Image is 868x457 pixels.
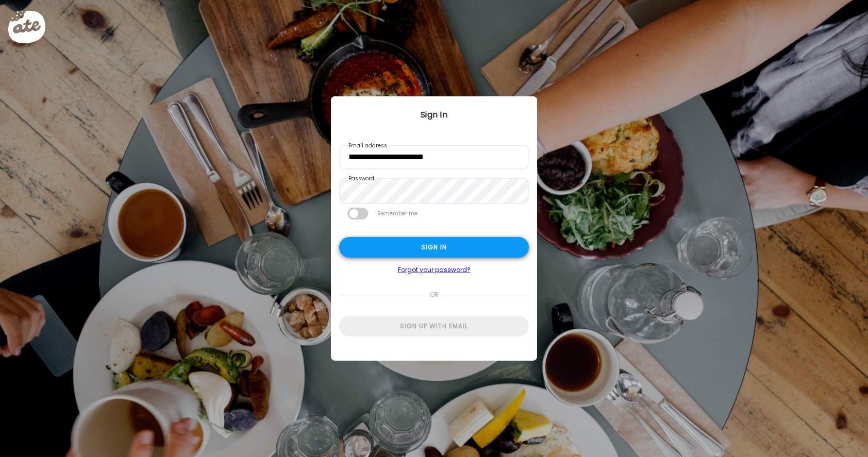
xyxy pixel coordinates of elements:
[339,237,529,258] div: Sign in
[331,109,537,121] div: Sign In
[339,316,529,336] div: Sign up with email
[347,142,388,150] label: Email address
[339,266,529,274] a: Forgot your password?
[376,208,419,219] label: Remember me
[347,175,375,183] label: Password
[426,284,443,305] span: or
